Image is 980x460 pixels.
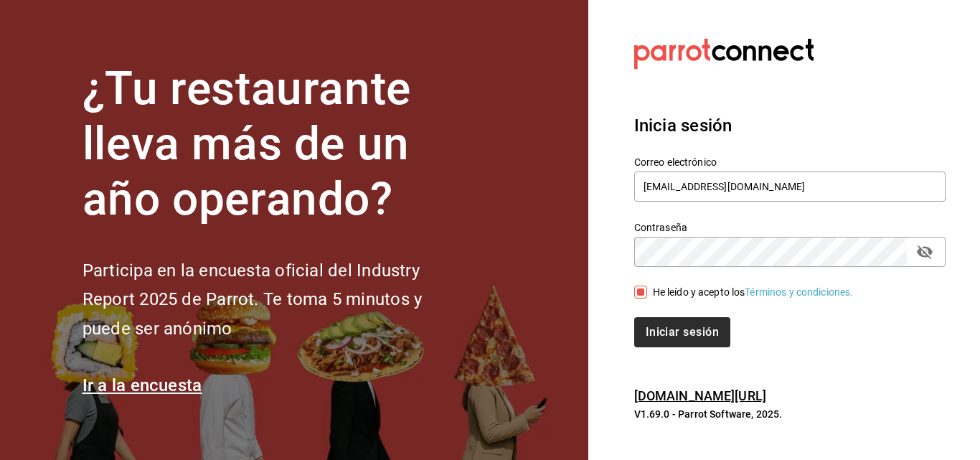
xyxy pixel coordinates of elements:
input: Ingresa tu correo electrónico [634,172,946,202]
a: [DOMAIN_NAME][URL] [634,388,766,403]
h1: ¿Tu restaurante lleva más de un año operando? [83,62,470,227]
h2: Participa en la encuesta oficial del Industry Report 2025 de Parrot. Te toma 5 minutos y puede se... [83,256,470,344]
button: passwordField [913,240,937,264]
a: Términos y condiciones. [745,286,853,298]
h3: Inicia sesión [634,113,946,139]
label: Correo electrónico [634,157,946,167]
a: Ir a la encuesta [83,375,202,395]
button: Iniciar sesión [634,317,730,347]
label: Contraseña [634,222,946,233]
div: He leído y acepto los [653,285,854,300]
p: V1.69.0 - Parrot Software, 2025. [634,407,946,421]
